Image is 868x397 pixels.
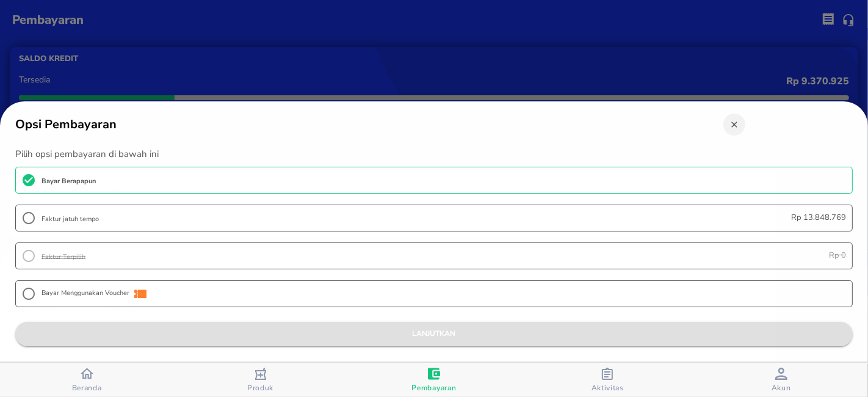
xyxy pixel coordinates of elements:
[247,383,273,393] span: Produk
[772,383,791,393] span: Akun
[377,212,846,224] div: Rp 13.848.769
[15,322,853,346] button: lanjutkan
[15,114,708,135] h6: Opsi Pembayaran
[15,147,853,161] p: Pilih opsi pembayaran di bawah ini
[42,177,96,186] span: Bayar Berapapun
[412,383,457,393] span: Pembayaran
[25,327,843,340] span: lanjutkan
[591,383,624,393] span: Aktivitas
[42,214,99,224] span: Faktur jatuh tempo
[42,252,85,261] span: Faktur Terpilih
[377,250,846,262] div: Rp 0
[72,383,102,393] span: Beranda
[42,288,129,299] span: Bayar Menggunakan Voucher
